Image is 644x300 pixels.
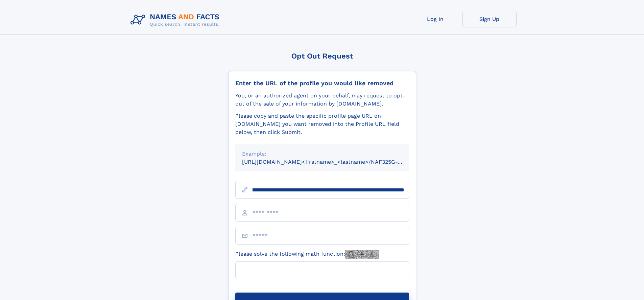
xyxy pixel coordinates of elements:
[235,92,409,108] div: You, or an authorized agent on your behalf, may request to opt-out of the sale of your informatio...
[235,79,409,87] div: Enter the URL of the profile you would like removed
[242,159,422,165] small: [URL][DOMAIN_NAME]<firstname>_<lastname>/NAF325G-xxxxxxxx
[408,11,462,27] a: Log In
[228,52,416,60] div: Opt Out Request
[462,11,517,27] a: Sign Up
[242,150,402,158] div: Example:
[128,11,225,29] img: Logo Names and Facts
[235,112,409,136] div: Please copy and paste the specific profile page URL on [DOMAIN_NAME] you want removed into the Pr...
[235,250,379,259] label: Please solve the following math function:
